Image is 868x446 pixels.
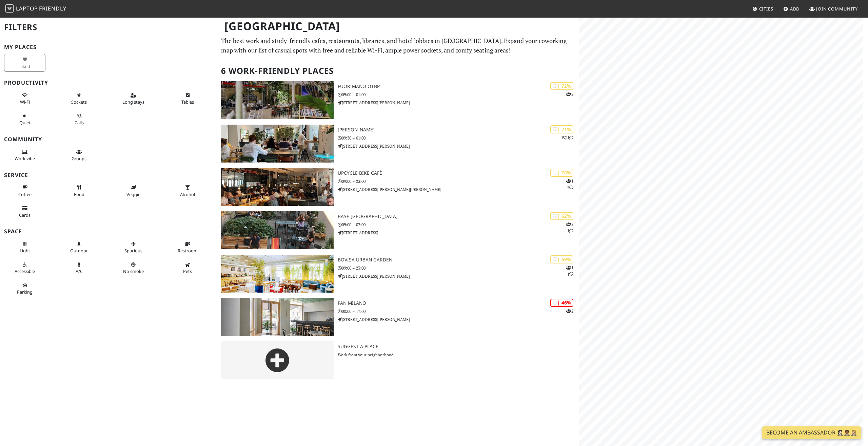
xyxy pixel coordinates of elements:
[58,146,100,164] button: Groups
[566,178,573,191] p: 1 2
[790,6,800,12] span: Add
[338,221,579,228] p: 09:00 – 02:00
[113,238,154,256] button: Spacious
[126,191,140,197] span: Veggie
[550,125,573,133] div: | 71%
[221,36,575,56] p: The best work and study-friendly cafes, restaurants, libraries, and hotel lobbies in [GEOGRAPHIC_...
[19,212,31,218] span: Credit cards
[221,255,334,293] img: Bovisa Urban Garden
[561,134,573,141] p: 1 1
[338,257,579,263] h3: Bovisa Urban Garden
[338,178,579,185] p: 09:00 – 23:00
[4,203,45,220] button: Cards
[124,248,142,254] span: Spacious
[122,99,144,105] span: Long stays
[4,259,45,277] button: Accessible
[113,90,154,108] button: Long stays
[4,172,213,178] h3: Service
[762,426,861,439] a: Become an Ambassador 🤵🏻‍♀️🤵🏾‍♂️🤵🏼‍♀️
[338,127,579,133] h3: [PERSON_NAME]
[75,120,84,126] span: Video/audio calls
[4,136,213,143] h3: Community
[58,259,100,277] button: A/C
[20,99,30,105] span: Stable Wi-Fi
[4,110,45,128] button: Quiet
[4,182,45,200] button: Coffee
[338,265,579,271] p: 09:00 – 23:00
[16,5,38,12] span: Laptop
[4,228,213,235] h3: Space
[781,3,803,15] a: Add
[566,91,573,98] p: 2
[338,230,579,236] p: [STREET_ADDRESS]
[4,17,213,38] h2: Filters
[167,259,208,277] button: Pets
[181,99,194,105] span: Work-friendly tables
[15,268,35,274] span: Accessible
[338,344,579,349] h3: Suggest a Place
[750,3,776,15] a: Cities
[338,91,579,98] p: 09:00 – 01:00
[20,248,30,254] span: Natural light
[759,6,773,12] span: Cities
[123,268,144,274] span: Smoke free
[217,125,579,163] a: oTTo | 71% 11 [PERSON_NAME] 09:30 – 01:00 [STREET_ADDRESS][PERSON_NAME]
[180,191,195,197] span: Alcohol
[550,212,573,220] div: | 62%
[4,280,45,298] button: Parking
[338,84,579,89] h3: Fuorimano OTBP
[72,155,86,162] span: Group tables
[221,341,334,379] img: gray-place-d2bdb4477600e061c01bd816cc0f2ef0cfcb1ca9e3ad78868dd16fb2af073a21.png
[221,125,334,163] img: oTTo
[183,268,192,274] span: Pet friendly
[338,316,579,323] p: [STREET_ADDRESS][PERSON_NAME]
[217,211,579,249] a: BASE Milano | 62% 31 BASE [GEOGRAPHIC_DATA] 09:00 – 02:00 [STREET_ADDRESS]
[70,248,88,254] span: Outdoor area
[167,182,208,200] button: Alcohol
[566,221,573,234] p: 3 1
[217,168,579,206] a: Upcycle Bike Cafè | 70% 12 Upcycle Bike Cafè 09:00 – 23:00 [STREET_ADDRESS][PERSON_NAME][PERSON_N...
[217,255,579,293] a: Bovisa Urban Garden | 59% 11 Bovisa Urban Garden 09:00 – 23:00 [STREET_ADDRESS][PERSON_NAME]
[566,264,573,277] p: 1 1
[167,238,208,256] button: Restroom
[58,238,100,256] button: Outdoor
[221,211,334,249] img: BASE Milano
[4,238,45,256] button: Light
[217,298,579,336] a: Pan Milano | 46% 2 Pan Milano 08:00 – 17:00 [STREET_ADDRESS][PERSON_NAME]
[221,168,334,206] img: Upcycle Bike Cafè
[71,99,87,105] span: Power sockets
[566,308,573,314] p: 2
[221,81,334,119] img: Fuorimano OTBP
[338,100,579,106] p: [STREET_ADDRESS][PERSON_NAME]
[550,169,573,176] div: | 70%
[167,90,208,108] button: Tables
[15,155,35,162] span: People working
[338,300,579,306] h3: Pan Milano
[338,186,579,193] p: [STREET_ADDRESS][PERSON_NAME][PERSON_NAME]
[4,146,45,164] button: Work vibe
[338,352,579,358] p: Work from your neighborhood
[74,191,84,197] span: Food
[5,3,66,15] a: LaptopFriendly LaptopFriendly
[4,80,213,86] h3: Productivity
[58,90,100,108] button: Sockets
[4,44,213,50] h3: My Places
[76,268,83,274] span: Air conditioned
[807,3,861,15] a: Join Community
[338,214,579,219] h3: BASE [GEOGRAPHIC_DATA]
[18,191,32,197] span: Coffee
[217,81,579,119] a: Fuorimano OTBP | 72% 2 Fuorimano OTBP 09:00 – 01:00 [STREET_ADDRESS][PERSON_NAME]
[39,5,66,12] span: Friendly
[221,61,575,81] h2: 6 Work-Friendly Places
[19,120,31,126] span: Quiet
[338,308,579,315] p: 08:00 – 17:00
[219,17,577,36] h1: [GEOGRAPHIC_DATA]
[550,299,573,306] div: | 46%
[58,110,100,128] button: Calls
[17,289,33,295] span: Parking
[816,6,858,12] span: Join Community
[550,82,573,90] div: | 72%
[5,4,14,13] img: LaptopFriendly
[338,143,579,149] p: [STREET_ADDRESS][PERSON_NAME]
[4,90,45,108] button: Wi-Fi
